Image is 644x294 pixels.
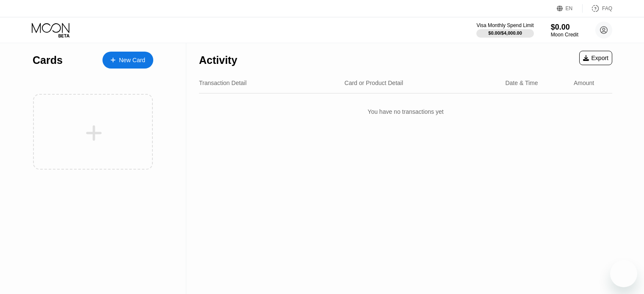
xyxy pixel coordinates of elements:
[602,5,612,11] div: FAQ
[574,80,594,86] div: Amount
[551,23,578,32] div: $0.00
[557,4,583,13] div: EN
[488,30,522,36] div: $0.00 / $4,000.00
[119,57,145,64] div: New Card
[476,22,533,28] div: Visa Monthly Spend Limit
[583,55,608,61] div: Export
[476,22,533,38] div: Visa Monthly Spend Limit$0.00/$4,000.00
[610,260,637,287] iframe: Przycisk umożliwiający otwarcie okna komunikatora
[199,100,612,124] div: You have no transactions yet
[583,4,612,13] div: FAQ
[551,23,578,38] div: $0.00Moon Credit
[199,80,246,86] div: Transaction Detail
[505,80,538,86] div: Date & Time
[566,5,573,11] div: EN
[551,32,578,38] div: Moon Credit
[102,52,153,69] div: New Card
[345,80,404,86] div: Card or Product Detail
[199,54,237,66] div: Activity
[33,54,63,66] div: Cards
[579,51,612,65] div: Export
